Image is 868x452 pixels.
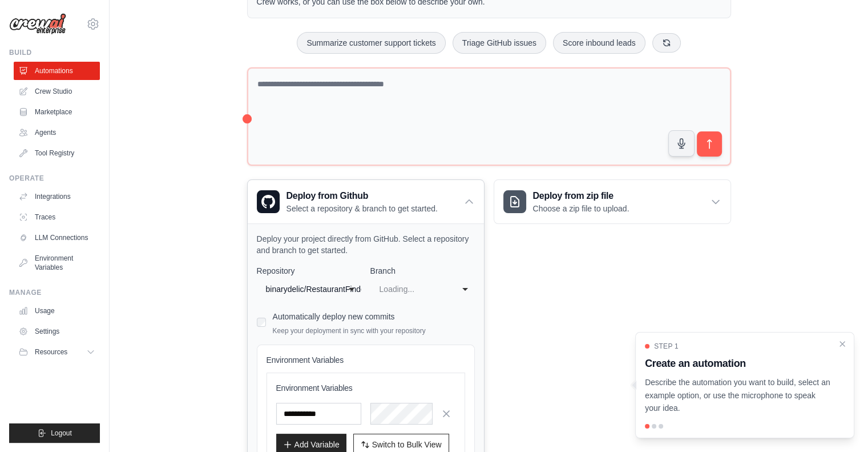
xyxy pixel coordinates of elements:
button: Close walkthrough [838,339,847,349]
a: Tool Registry [14,144,100,162]
a: Environment Variables [14,249,100,277]
h3: Environment Variables [276,382,455,394]
label: Repository [257,265,361,277]
div: Build [9,48,100,57]
span: Logout [51,429,72,438]
button: Score inbound leads [553,32,645,54]
h3: Deploy from Github [286,189,438,203]
a: Crew Studio [14,82,100,101]
p: Keep your deployment in sync with your repository [273,326,426,335]
div: Loading... [380,282,443,296]
img: Logo [9,13,66,35]
a: Automations [14,62,100,80]
div: Operate [9,174,100,183]
a: LLM Connections [14,229,100,247]
span: Resources [35,347,67,357]
p: Deploy your project directly from GitHub. Select a repository and branch to get started. [257,233,475,256]
p: Describe the automation you want to build, select an example option, or use the microphone to spe... [645,376,831,415]
p: Select a repository & branch to get started. [286,203,438,214]
h4: Environment Variables [267,354,465,366]
a: Traces [14,208,100,226]
h3: Deploy from zip file [533,189,629,203]
span: Step 1 [654,342,679,351]
button: Resources [14,343,100,361]
div: binarydelic/RestaurantFinder [266,282,329,296]
a: Agents [14,123,100,142]
button: Summarize customer support tickets [297,32,445,54]
iframe: Chat Widget [811,397,868,452]
a: Marketplace [14,103,100,121]
label: Automatically deploy new commits [273,312,395,321]
a: Settings [14,322,100,341]
a: Usage [14,302,100,320]
a: Integrations [14,187,100,206]
button: Triage GitHub issues [453,32,546,54]
span: Switch to Bulk View [372,439,442,450]
h3: Create an automation [645,355,831,371]
p: Choose a zip file to upload. [533,203,629,214]
button: Logout [9,423,100,443]
label: Branch [370,265,475,277]
div: Manage [9,288,100,297]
